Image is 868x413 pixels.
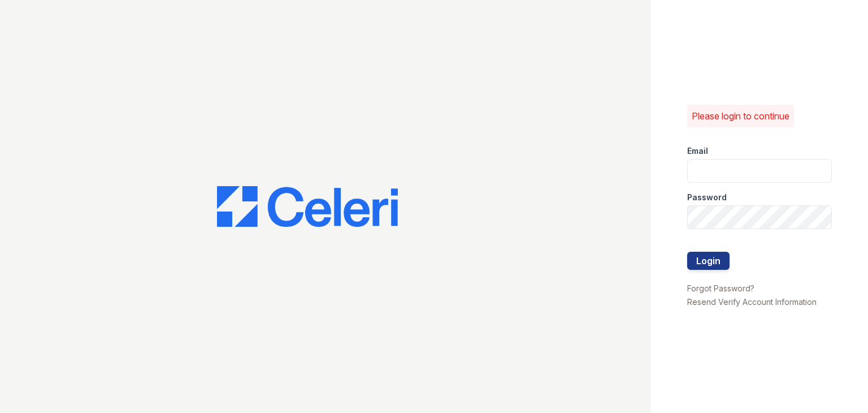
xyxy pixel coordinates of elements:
[687,252,730,270] button: Login
[692,109,789,123] p: Please login to continue
[687,283,754,293] a: Forgot Password?
[687,192,727,203] label: Password
[687,145,708,157] label: Email
[217,186,398,227] img: CE_Logo_Blue-a8612792a0a2168367f1c8372b55b34899dd931a85d93a1a3d3e32e68fde9ad4.png
[687,297,817,307] a: Resend Verify Account Information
